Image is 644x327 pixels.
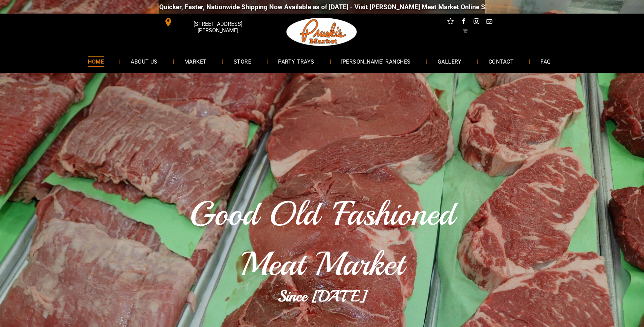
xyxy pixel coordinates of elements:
a: FAQ [530,52,561,70]
a: [STREET_ADDRESS][PERSON_NAME] [159,17,263,28]
img: Pruski-s+Market+HQ+Logo2-259w.png [285,14,358,50]
a: Social network [446,17,455,28]
b: Since [DATE] [278,287,367,306]
a: GALLERY [427,52,472,70]
a: email [485,17,494,28]
a: MARKET [174,52,217,70]
a: HOME [78,52,114,70]
span: Good Old 'Fashioned Meat Market [189,193,455,285]
a: instagram [472,17,481,28]
a: ABOUT US [121,52,168,70]
a: [PERSON_NAME] RANCHES [331,52,421,70]
a: PARTY TRAYS [268,52,324,70]
span: [STREET_ADDRESS][PERSON_NAME] [174,17,261,37]
a: CONTACT [478,52,524,70]
a: facebook [459,17,468,28]
a: STORE [223,52,261,70]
